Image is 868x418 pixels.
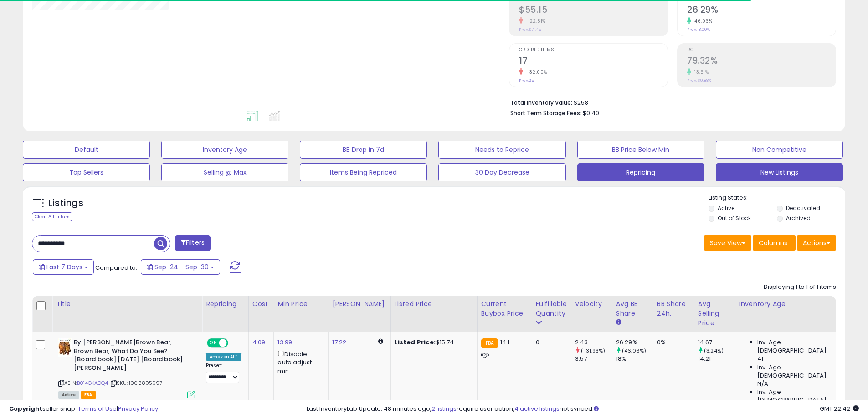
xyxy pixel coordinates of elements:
[757,380,768,388] span: N/A
[519,55,668,68] h2: 17
[519,78,534,83] small: Prev: 25
[523,69,547,76] small: -32.00%
[718,204,734,212] label: Active
[81,391,96,399] span: FBA
[519,5,668,17] h2: $55.15
[716,141,843,159] button: Non Competitive
[687,78,711,83] small: Prev: 69.88%
[616,318,621,327] small: Avg BB Share.
[300,141,427,159] button: BB Drop in 7d
[277,338,292,347] a: 13.99
[657,299,690,318] div: BB Share 24h.
[32,212,72,221] div: Clear All Filters
[757,355,763,363] span: 41
[691,69,709,76] small: 13.51%
[74,338,185,374] b: By [PERSON_NAME]Brown Bear, Brown Bear, What Do You See?[Board book] [DATE] [Board book] [PERSON_...
[704,347,724,354] small: (3.24%)
[206,299,245,309] div: Repricing
[622,347,646,354] small: (46.06%)
[757,338,841,355] span: Inv. Age [DEMOGRAPHIC_DATA]:
[56,299,198,309] div: Title
[23,141,150,159] button: Default
[277,299,324,309] div: Min Price
[58,338,72,357] img: 41+p7cyJqKL._SL40_.jpg
[514,404,560,413] a: 4 active listings
[227,339,241,347] span: OFF
[332,338,346,347] a: 17.22
[58,391,79,399] span: All listings currently available for purchase on Amazon
[141,259,220,275] button: Sep-24 - Sep-30
[431,404,457,413] a: 2 listings
[48,197,83,210] h5: Listings
[764,283,836,292] div: Displaying 1 to 1 of 1 items
[691,18,712,25] small: 46.06%
[481,338,498,348] small: FBA
[307,405,859,413] div: Last InventoryLab Update: 48 minutes ago, require user action, not synced.
[575,338,612,347] div: 2.43
[78,404,117,413] a: Terms of Use
[161,163,288,181] button: Selling @ Max
[206,353,241,361] div: Amazon AI *
[753,235,796,251] button: Columns
[687,5,836,17] h2: 26.29%
[33,259,94,275] button: Last 7 Days
[23,163,150,181] button: Top Sellers
[438,163,565,181] button: 30 Day Decrease
[616,355,653,363] div: 18%
[206,363,241,383] div: Preset:
[395,299,473,309] div: Listed Price
[500,338,510,347] span: 14.1
[616,299,649,318] div: Avg BB Share
[438,141,565,159] button: Needs to Reprice
[698,299,731,328] div: Avg Selling Price
[709,194,845,202] p: Listing States:
[300,163,427,181] button: Items Being Repriced
[583,109,599,117] span: $0.40
[175,235,211,251] button: Filters
[797,235,836,251] button: Actions
[252,338,266,347] a: 4.09
[277,349,321,375] div: Disable auto adjust min
[510,96,829,107] li: $258
[395,338,436,347] b: Listed Price:
[581,347,605,354] small: (-31.93%)
[208,339,219,347] span: ON
[481,299,528,318] div: Current Buybox Price
[523,18,546,25] small: -22.81%
[687,27,710,32] small: Prev: 18.00%
[716,163,843,181] button: New Listings
[536,338,564,347] div: 0
[704,235,751,251] button: Save View
[577,141,704,159] button: BB Price Below Min
[510,109,581,117] b: Short Term Storage Fees:
[786,214,811,222] label: Archived
[161,141,288,159] button: Inventory Age
[519,48,668,53] span: Ordered Items
[757,363,841,380] span: Inv. Age [DEMOGRAPHIC_DATA]:
[718,214,751,222] label: Out of Stock
[519,27,541,32] small: Prev: $71.45
[395,338,470,347] div: $15.74
[698,355,735,363] div: 14.21
[510,99,572,106] b: Total Inventory Value:
[698,338,735,347] div: 14.67
[46,262,82,272] span: Last 7 Days
[759,238,787,247] span: Columns
[154,262,209,272] span: Sep-24 - Sep-30
[687,55,836,68] h2: 79.32%
[616,338,653,347] div: 26.29%
[536,299,567,318] div: Fulfillable Quantity
[252,299,270,309] div: Cost
[109,379,163,387] span: | SKU: 1068895997
[332,299,386,309] div: [PERSON_NAME]
[577,163,704,181] button: Repricing
[95,263,137,272] span: Compared to:
[575,299,608,309] div: Velocity
[9,405,158,413] div: seller snap | |
[820,404,859,413] span: 2025-10-8 22:42 GMT
[58,338,195,398] div: ASIN:
[575,355,612,363] div: 3.57
[757,388,841,404] span: Inv. Age [DEMOGRAPHIC_DATA]:
[687,48,836,53] span: ROI
[9,404,42,413] strong: Copyright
